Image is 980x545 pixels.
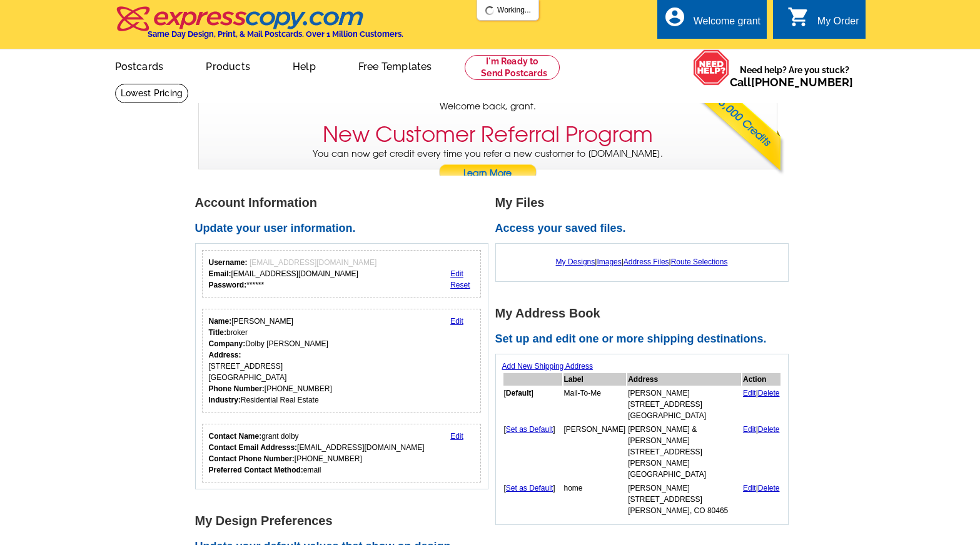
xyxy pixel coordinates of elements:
span: Call [730,76,853,89]
div: Your personal details. [202,309,482,412]
h1: My Files [495,196,796,209]
a: Images [597,257,621,266]
i: account_circle [664,6,686,28]
a: Set as Default [506,484,553,492]
img: help [693,49,730,86]
a: Delete [758,484,780,492]
td: [PERSON_NAME] & [PERSON_NAME] [STREET_ADDRESS][PERSON_NAME] [GEOGRAPHIC_DATA] [627,423,741,481]
span: Welcome back, grant. [440,100,536,113]
td: | [742,482,780,517]
a: Edit [743,389,756,397]
a: Edit [743,484,756,492]
a: Edit [743,425,756,434]
h1: My Design Preferences [195,514,495,527]
strong: Address: [209,351,241,359]
h4: Same Day Design, Print, & Mail Postcards. Over 1 Million Customers. [148,29,403,39]
a: Set as Default [506,425,553,434]
td: | [742,423,780,481]
h2: Update your user information. [195,222,495,236]
a: Delete [758,389,780,397]
th: Action [742,373,780,386]
a: Help [273,51,336,80]
a: My Designs [556,257,595,266]
a: [PHONE_NUMBER] [751,76,853,89]
a: Address Files [624,257,669,266]
h1: My Address Book [495,307,796,320]
a: Edit [450,269,463,278]
div: [EMAIL_ADDRESS][DOMAIN_NAME] ****** [209,257,377,291]
td: | [742,387,780,422]
a: Postcards [95,51,184,80]
h2: Access your saved files. [495,222,796,236]
td: [ ] [503,423,562,481]
strong: Username: [209,258,248,267]
a: Edit [450,432,463,441]
a: Products [186,51,270,80]
div: [PERSON_NAME] broker Dolby [PERSON_NAME] [STREET_ADDRESS] [GEOGRAPHIC_DATA] [PHONE_NUMBER] Reside... [209,316,332,406]
td: [ ] [503,482,562,517]
a: Free Templates [338,51,452,80]
strong: Email: [209,269,231,278]
strong: Name: [209,317,232,326]
strong: Contact Email Addresss: [209,443,298,452]
a: Route Selections [671,257,728,266]
strong: Contact Name: [209,432,262,441]
td: [ ] [503,387,562,422]
a: Edit [450,317,463,326]
a: Reset [450,281,470,289]
strong: Contact Phone Number: [209,454,295,463]
a: shopping_cart My Order [787,14,859,29]
span: Need help? Are you stuck? [730,64,859,89]
a: Same Day Design, Print, & Mail Postcards. Over 1 Million Customers. [115,15,403,39]
div: Welcome grant [694,16,760,33]
h2: Set up and edit one or more shipping destinations. [495,332,796,346]
th: Label [563,373,627,386]
div: | | | [502,250,782,274]
img: loading... [485,6,495,16]
strong: Password: [209,281,247,289]
td: Mail-To-Me [563,387,627,422]
a: Add New Shipping Address [502,362,593,371]
div: grant dolby [EMAIL_ADDRESS][DOMAIN_NAME] [PHONE_NUMBER] email [209,431,425,476]
strong: Phone Number: [209,384,265,393]
span: [EMAIL_ADDRESS][DOMAIN_NAME] [250,258,376,267]
div: Who should we contact regarding order issues? [202,424,482,482]
td: [PERSON_NAME] [STREET_ADDRESS] [GEOGRAPHIC_DATA] [627,387,741,422]
h3: New Customer Referral Program [323,122,653,147]
strong: Company: [209,339,246,348]
strong: Preferred Contact Method: [209,466,303,474]
strong: Title: [209,328,226,337]
div: My Order [817,16,859,33]
td: [PERSON_NAME] [STREET_ADDRESS] [PERSON_NAME], CO 80465 [627,482,741,517]
a: Delete [758,425,780,434]
div: Your login information. [202,250,482,297]
td: home [563,482,627,517]
i: shopping_cart [787,6,810,28]
p: You can now get credit every time you refer a new customer to [DOMAIN_NAME]. [199,147,777,183]
strong: Industry: [209,396,241,404]
h1: Account Information [195,196,495,209]
b: Default [506,389,532,397]
th: Address [627,373,741,386]
a: Learn More [438,164,537,183]
td: [PERSON_NAME] [563,423,627,481]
